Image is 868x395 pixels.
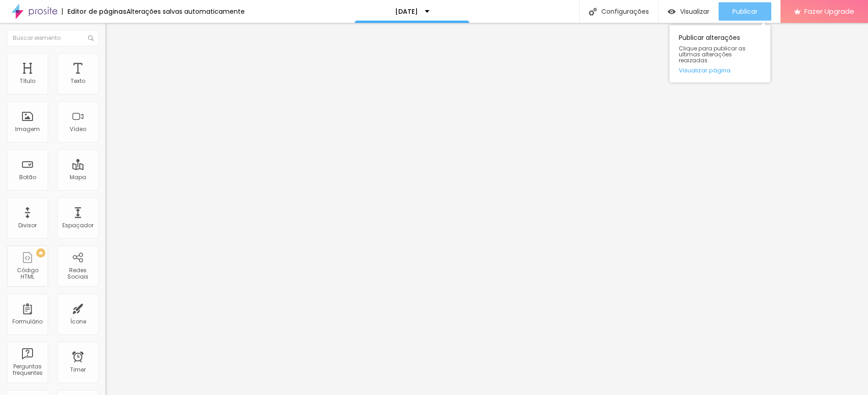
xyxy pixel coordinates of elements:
[88,35,93,41] img: Icone
[804,7,854,15] span: Fazer Upgrade
[12,318,43,325] div: Formulário
[668,8,676,16] img: view-1.svg
[70,174,86,181] div: Mapa
[62,8,126,15] div: Editor de páginas
[105,23,868,395] iframe: Editor
[680,8,709,15] span: Visualizar
[7,30,99,46] input: Buscar elemento
[732,8,758,15] span: Publicar
[70,126,86,132] div: Vídeo
[62,222,93,229] div: Espaçador
[60,267,96,280] div: Redes Sociais
[71,78,85,84] div: Texto
[18,222,37,229] div: Divisor
[9,267,45,280] div: Código HTML
[679,67,761,73] a: Visualizar página
[9,363,45,377] div: Perguntas frequentes
[19,174,36,181] div: Botão
[15,126,40,132] div: Imagem
[679,45,761,64] span: Clique para publicar as ultimas alterações reaizadas
[589,8,597,16] img: Icone
[70,318,86,325] div: Ícone
[670,25,770,82] div: Publicar alterações
[20,78,35,84] div: Título
[659,2,719,21] button: Visualizar
[719,2,771,21] button: Publicar
[126,8,245,15] div: Alterações salvas automaticamente
[395,8,418,15] p: [DATE]
[70,367,86,373] div: Timer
